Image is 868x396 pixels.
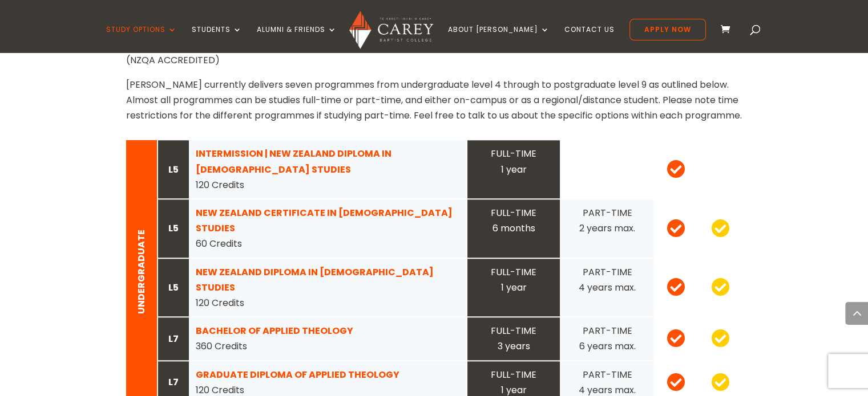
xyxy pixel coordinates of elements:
[349,11,433,49] img: Carey Baptist College
[168,332,179,345] strong: L7
[168,281,179,294] strong: L5
[196,323,461,354] div: 360 Credits
[192,26,242,52] a: Students
[196,146,461,193] div: 120 Credits
[168,222,179,235] strong: L5
[567,323,648,354] div: PART-TIME 6 years max.
[196,206,453,235] a: NEW ZEALAND CERTIFICATE IN [DEMOGRAPHIC_DATA] STUDIES
[196,147,391,175] a: INTERMISSION | NEW ZEALAND DIPLOMA IN [DEMOGRAPHIC_DATA] STUDIES
[473,264,554,295] div: FULL-TIME 1 year
[168,375,179,389] strong: L7
[196,205,461,252] div: 60 Credits
[126,52,742,124] div: (NZQA ACCREDITED)
[257,26,337,52] a: Alumni & Friends
[168,163,179,176] strong: L5
[126,77,742,124] p: [PERSON_NAME] currently delivers seven programmes from undergraduate level 4 through to postgradu...
[135,230,148,314] strong: UNDERGRADUATE
[473,205,554,236] div: FULL-TIME 6 months
[473,323,554,354] div: FULL-TIME 3 years
[629,19,706,40] a: Apply Now
[196,368,399,381] a: GRADUATE DIPLOMA OF APPLIED THEOLOGY
[448,26,550,52] a: About [PERSON_NAME]
[106,26,177,52] a: Study Options
[567,264,648,295] div: PART-TIME 4 years max.
[196,266,434,294] a: NEW ZEALAND DIPLOMA IN [DEMOGRAPHIC_DATA] STUDIES
[473,146,554,177] div: FULL-TIME 1 year
[196,324,353,337] a: BACHELOR OF APPLIED THEOLOGY
[567,205,648,236] div: PART-TIME 2 years max.
[564,26,615,52] a: Contact Us
[196,264,461,311] div: 120 Credits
